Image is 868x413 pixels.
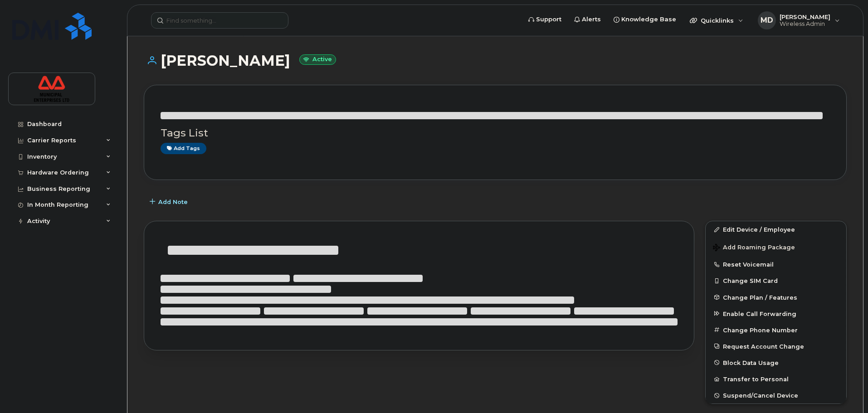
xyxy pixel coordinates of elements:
[706,289,846,306] button: Change Plan / Features
[706,221,846,238] a: Edit Device / Employee
[723,294,797,301] span: Change Plan / Features
[706,272,846,289] button: Change SIM Card
[706,387,846,403] button: Suspend/Cancel Device
[144,194,195,210] button: Add Note
[723,392,798,399] span: Suspend/Cancel Device
[723,310,796,317] span: Enable Call Forwarding
[299,54,336,65] small: Active
[706,238,846,256] button: Add Roaming Package
[706,306,846,322] button: Enable Call Forwarding
[706,371,846,387] button: Transfer to Personal
[161,127,830,139] h3: Tags List
[161,143,206,154] a: Add tags
[713,244,795,253] span: Add Roaming Package
[706,322,846,338] button: Change Phone Number
[706,338,846,355] button: Request Account Change
[706,256,846,272] button: Reset Voicemail
[158,198,188,206] span: Add Note
[706,355,846,371] button: Block Data Usage
[144,53,847,68] h1: [PERSON_NAME]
